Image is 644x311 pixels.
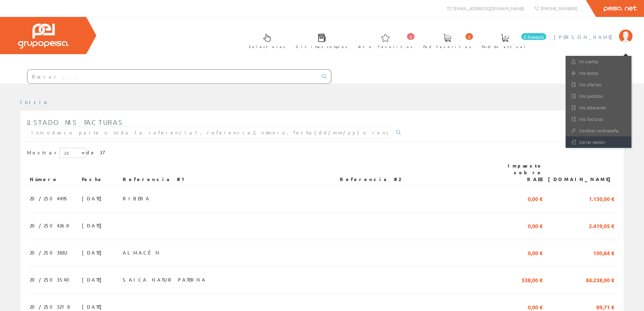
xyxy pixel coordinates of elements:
font: de 37 [86,149,104,155]
a: Mis ofertas [566,79,631,90]
font: SAICA NATUR PATERNA [123,276,207,283]
font: Impuesto sobre RAEE [508,162,543,182]
font: 20/2504268 [30,222,69,228]
font: Fecha [82,176,104,182]
input: Buscar ... [27,70,318,83]
a: Mi cuenta [566,56,631,67]
font: 89,71 € [596,304,614,311]
font: Referencia #2 [340,176,401,182]
font: [DATE] [82,276,105,283]
select: Mostrar [59,148,86,158]
font: 100,84 € [593,249,614,257]
font: 1.130,00 € [589,195,614,202]
font: 0,00 € [528,222,543,229]
font: 0 líneas/s [524,35,544,40]
font: Referencia #1 [123,176,188,182]
font: 0 [409,35,412,40]
font: Arte. favoritos [358,44,413,49]
a: Cerrar sesión [566,136,631,148]
font: Mis ofertas [579,81,601,88]
font: Mis facturas [579,116,603,122]
font: 2.419,05 € [589,222,614,229]
font: Mostrar [27,149,59,155]
input: Introduzca parte o toda la referencia1, referencia2, número, fecha(dd/mm/yy) o rango de fechas(dd... [27,127,392,138]
font: [PERSON_NAME] [554,34,616,40]
font: ALMACÉN [123,249,161,256]
font: Mis pedidos [579,93,603,99]
a: Selectores [242,28,289,53]
a: Mis albaranes [566,102,631,113]
font: 0,00 € [528,195,543,202]
font: 20/2503882 [30,249,67,256]
a: Mis facturas [566,113,631,125]
a: Cambiar contraseña [566,125,631,136]
font: 538,00 € [522,276,543,284]
font: Cambiar contraseña [579,127,619,134]
font: 20/2503218 [30,304,70,310]
font: 84.238,00 € [586,276,614,284]
font: [DATE] [82,304,105,310]
font: [DATE] [82,222,105,228]
font: [EMAIL_ADDRESS][DOMAIN_NAME] [453,5,524,11]
font: [DATE] [82,249,105,256]
font: Últimas compras [296,44,348,49]
font: [DOMAIN_NAME] [548,176,614,182]
font: 0,00 € [528,249,543,257]
font: RIBERA [123,195,150,201]
font: 20/2504495 [30,195,68,201]
font: Mis albaranes [579,104,606,111]
font: Mi cuenta [579,58,598,65]
a: Inicio [20,99,49,105]
img: Grupo Peisa [18,24,69,49]
font: 0 [468,35,471,40]
a: [PERSON_NAME] [554,28,633,35]
font: 0,00 € [528,304,543,311]
font: Selectores [249,44,285,49]
font: Número [30,176,58,182]
font: Pedido actual [482,44,528,49]
font: Ped. favoritos [423,44,471,49]
a: Mis datos [566,67,631,79]
a: Mis pedidos [566,90,631,102]
font: [PHONE_NUMBER] [541,5,577,11]
a: Últimas compras [289,28,351,53]
font: [DATE] [82,195,105,201]
font: Cerrar sesión [579,139,605,145]
font: Listado mis facturas [27,118,123,126]
font: 20/2503540 [30,276,73,283]
font: Mis datos [579,70,598,76]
